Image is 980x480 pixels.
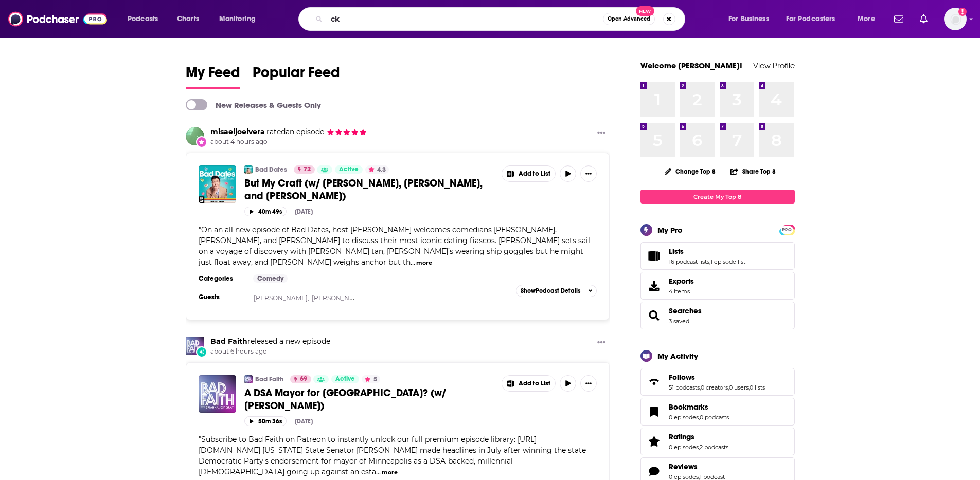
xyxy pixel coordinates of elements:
[890,10,907,28] a: Show notifications dropdown
[254,294,309,302] a: [PERSON_NAME],
[701,384,728,391] a: 0 creators
[958,8,967,16] svg: Add a profile image
[210,347,330,356] span: about 6 hours ago
[253,274,288,283] a: Comedy
[210,337,330,346] h3: released a new episode
[700,444,728,451] a: 2 podcasts
[700,414,729,421] a: 0 podcasts
[669,462,725,471] a: Reviews
[669,318,689,325] a: 3 saved
[244,207,287,216] button: 40m 49s
[640,272,795,300] a: Exports
[290,375,311,383] a: 69
[669,432,728,441] a: Ratings
[177,12,199,26] span: Charts
[669,288,694,295] span: 4 items
[944,8,967,30] img: User Profile
[516,285,597,297] button: ShowPodcast Details
[199,225,590,267] span: On an all new episode of Bad Dates, host [PERSON_NAME] welcomes comedians [PERSON_NAME], [PERSON_...
[304,164,311,175] span: 72
[199,165,236,203] img: But My Craft (w/ Conor Janda, Misha Brown, and Alistair Ogden)
[593,127,610,140] button: Show More Button
[295,208,313,215] div: [DATE]
[753,61,795,70] a: View Profile
[669,306,702,316] span: Searches
[644,249,665,263] a: Lists
[382,468,398,477] button: more
[244,165,253,174] a: Bad Dates
[781,226,793,234] span: PRO
[8,9,107,29] img: Podchaser - Follow, Share and Rate Podcasts
[521,287,580,294] span: Show Podcast Details
[502,376,556,391] button: Show More Button
[580,165,597,182] button: Show More Button
[295,418,313,425] div: [DATE]
[644,434,665,449] a: Ratings
[669,247,745,256] a: Lists
[210,127,265,136] a: misaeljoelvera
[669,462,698,471] span: Reviews
[365,165,389,174] button: 4.3
[255,165,287,174] a: Bad Dates
[244,177,483,202] span: But My Craft (w/ [PERSON_NAME], [PERSON_NAME], and [PERSON_NAME])
[750,384,765,391] a: 0 lists
[253,64,340,87] span: Popular Feed
[700,384,701,391] span: ,
[199,435,586,476] span: Subscribe to Bad Faith on Patreon to instantly unlock our full premium episode library: [URL][DOM...
[186,64,240,89] a: My Feed
[219,12,256,26] span: Monitoring
[186,99,321,110] a: New Releases & Guests Only
[640,242,795,270] span: Lists
[640,398,795,426] span: Bookmarks
[196,346,207,358] div: New Episode
[944,8,967,30] span: Logged in as heidiv
[730,161,776,181] button: Share Top 8
[781,226,793,233] a: PRO
[199,293,245,301] h3: Guests
[244,375,253,383] img: Bad Faith
[266,127,286,136] span: rated
[362,375,380,383] button: 5
[728,12,769,26] span: For Business
[411,257,415,267] span: ...
[669,444,699,451] a: 0 episodes
[644,308,665,323] a: Searches
[253,64,340,89] a: Popular Feed
[728,384,729,391] span: ,
[186,127,204,145] img: misaeljoelvera
[669,402,729,412] a: Bookmarks
[326,128,367,136] span: misaeljoelvera's Rating: 5 out of 5
[312,294,367,302] a: [PERSON_NAME],
[580,375,597,392] button: Show More Button
[608,16,650,22] span: Open Advanced
[199,274,245,283] h3: Categories
[916,10,932,28] a: Show notifications dropdown
[255,375,283,383] a: Bad Faith
[199,435,586,476] span: "
[199,375,236,413] img: A DSA Mayor for Minneapolis? (w/ Omar Fateh)
[376,467,381,476] span: ...
[669,432,694,441] span: Ratings
[644,464,665,478] a: Reviews
[640,302,795,329] span: Searches
[644,279,665,293] span: Exports
[128,12,158,26] span: Podcasts
[640,428,795,455] span: Ratings
[186,337,204,355] a: Bad Faith
[644,404,665,419] a: Bookmarks
[669,373,765,382] a: Follows
[300,374,307,384] span: 69
[212,11,269,27] button: open menu
[944,8,967,30] button: Show profile menu
[244,386,494,412] a: A DSA Mayor for [GEOGRAPHIC_DATA]? (w/ [PERSON_NAME])
[636,6,654,16] span: New
[519,170,550,178] span: Add to List
[721,11,782,27] button: open menu
[593,337,610,349] button: Show More Button
[710,258,745,265] a: 1 episode list
[644,375,665,389] a: Follows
